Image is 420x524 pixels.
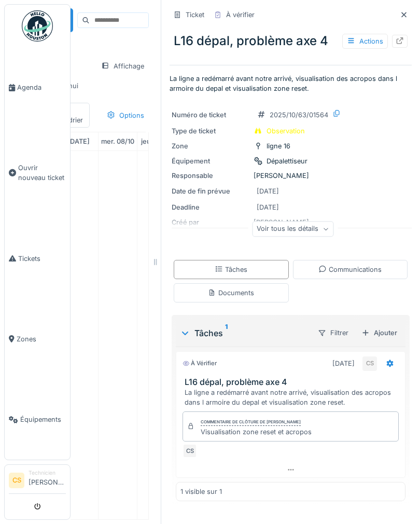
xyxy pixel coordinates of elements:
div: Deadline [172,202,249,212]
div: Zone [172,141,249,151]
a: Zones [5,299,70,379]
div: [PERSON_NAME] [172,171,410,181]
div: Tâches [180,327,309,339]
a: Agenda [5,47,70,128]
div: Affichage [96,59,149,74]
div: 2025/10/63/01564 [270,110,328,120]
div: Tâches [215,265,247,274]
span: Équipements [20,415,66,424]
div: Commentaire de clôture de [PERSON_NAME] [201,419,301,426]
div: CS [183,444,197,458]
a: CS Technicien[PERSON_NAME] [9,469,66,494]
a: Équipements [5,379,70,460]
img: Badge_color-CXgf-gQk.svg [22,10,53,42]
div: Type de ticket [172,126,249,136]
a: Tickets [5,218,70,299]
div: Numéro de ticket [172,110,249,120]
a: 8 octobre 2025 [99,134,137,148]
div: Actions [342,34,388,49]
div: La ligne a redémarré avant notre arrivé, visualisation des acropos dans l armoire du depal et vis... [185,388,401,407]
div: [DATE] [257,186,279,196]
div: À vérifier [226,10,255,20]
div: [DATE] [332,358,355,368]
a: Ouvrir nouveau ticket [5,128,70,218]
div: Documents [208,288,254,298]
li: [PERSON_NAME] [29,469,66,491]
sup: 1 [225,327,228,339]
div: L16 dépal, problème axe 4 [170,27,412,54]
li: CS [9,473,24,488]
div: Voir tous les détails [252,222,333,237]
a: 9 octobre 2025 [138,134,175,148]
div: Filtrer [313,325,353,340]
div: Dépalettiseur [267,156,307,166]
div: 1 visible sur 1 [180,487,222,497]
div: [DATE] [257,202,279,212]
div: Observation [267,126,305,136]
div: Options [102,108,149,123]
div: Communications [318,265,382,274]
span: Ouvrir nouveau ticket [18,163,66,183]
div: Équipement [172,156,249,166]
div: Visualisation zone reset et acropos [201,427,312,437]
div: À vérifier [183,359,217,368]
p: La ligne a redémarré avant notre arrivé, visualisation des acropos dans l armoire du depal et vis... [170,74,412,93]
span: Zones [17,334,66,344]
div: Ajouter [357,326,401,340]
div: Responsable [172,171,249,181]
span: Tickets [18,254,66,264]
span: Agenda [17,82,66,92]
h3: L16 dépal, problème axe 4 [185,377,401,387]
a: 7 octobre 2025 [65,134,92,148]
div: CS [362,356,377,371]
div: Date de fin prévue [172,186,249,196]
div: ligne 16 [267,141,290,151]
div: Ticket [186,10,204,20]
div: Technicien [29,469,66,477]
